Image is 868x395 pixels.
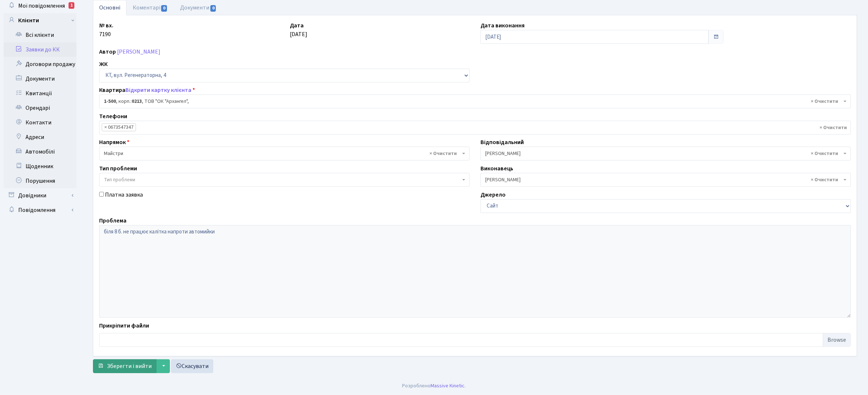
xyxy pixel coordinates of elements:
span: Зберегти і вийти [107,362,152,370]
div: [DATE] [284,21,475,44]
a: Заявки до КК [4,42,77,57]
span: Видалити всі елементи [429,150,457,157]
a: Порушення [4,174,77,188]
a: Massive Kinetic [431,382,465,390]
span: Видалити всі елементи [820,124,847,131]
span: Видалити всі елементи [811,98,838,105]
label: Джерело [480,190,506,199]
a: Квитанції [4,86,77,101]
label: Проблема [99,216,126,225]
span: Тип проблеми [104,176,135,183]
a: Контакти [4,115,77,130]
span: 0 [161,5,167,12]
span: Навроцька Ю.В. [480,147,851,160]
b: 1-500 [104,98,116,105]
span: × [104,124,107,131]
label: Квартира [99,86,195,94]
a: Всі клієнти [4,28,77,42]
span: <b>1-500</b>, корп.: <b>0213</b>, ТОВ "ОК "Архангел", [99,94,851,108]
label: Відповідальний [480,138,524,147]
label: Дата [290,21,304,30]
span: Майстри [99,147,470,160]
a: Документи [4,71,77,86]
label: ЖК [99,60,108,69]
label: Дата виконання [480,21,525,30]
label: № вх. [99,21,113,30]
div: 7190 [94,21,284,44]
div: Розроблено . [402,382,466,390]
a: Щоденник [4,159,77,174]
a: Скасувати [171,359,213,373]
label: Тип проблеми [99,164,137,173]
span: Видалити всі елементи [811,150,838,157]
a: Орендарі [4,101,77,115]
span: 0 [210,5,216,12]
span: Мої повідомлення [18,2,65,10]
span: Степанчук В. А. [485,176,842,183]
span: Майстри [104,150,460,157]
label: Напрямок [99,138,129,147]
label: Телефони [99,112,127,121]
a: [PERSON_NAME] [117,48,160,56]
div: 1 [69,2,74,9]
a: Адреси [4,130,77,144]
a: Договори продажу [4,57,77,71]
textarea: біля 8 б. не працює калітка напроти автомийки [99,225,851,318]
span: Степанчук В. А. [480,173,851,187]
span: Видалити всі елементи [811,176,838,183]
a: Клієнти [4,13,77,28]
label: Платна заявка [105,190,143,199]
li: 0673547347 [102,123,136,131]
button: Зберегти і вийти [93,359,156,373]
span: Навроцька Ю.В. [485,150,842,157]
a: Автомобілі [4,144,77,159]
span: <b>1-500</b>, корп.: <b>0213</b>, ТОВ "ОК "Архангел", [104,98,842,105]
a: Повідомлення [4,203,77,217]
label: Прикріпити файли [99,321,149,330]
a: Відкрити картку клієнта [125,86,191,94]
label: Виконавець [480,164,513,173]
b: 0213 [132,98,142,105]
label: Автор [99,47,116,56]
a: Довідники [4,188,77,203]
